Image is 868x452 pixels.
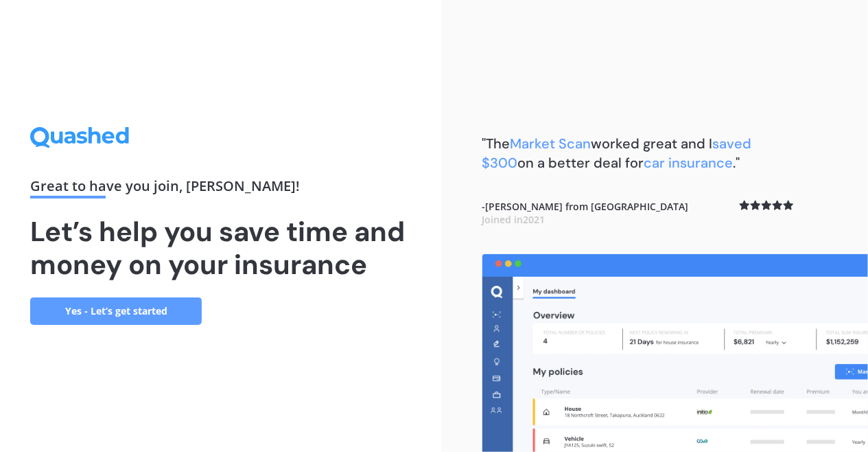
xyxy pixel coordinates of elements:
span: car insurance [644,154,734,172]
div: Great to have you join , [PERSON_NAME] ! [30,179,410,199]
h1: Let’s help you save time and money on your insurance [30,215,410,281]
b: "The worked great and I on a better deal for ." [482,135,752,172]
a: Yes - Let’s get started [30,297,202,325]
span: saved $300 [482,135,752,172]
span: Joined in 2021 [482,213,546,226]
b: - [PERSON_NAME] from [GEOGRAPHIC_DATA] [482,200,689,227]
span: Market Scan [511,135,591,152]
